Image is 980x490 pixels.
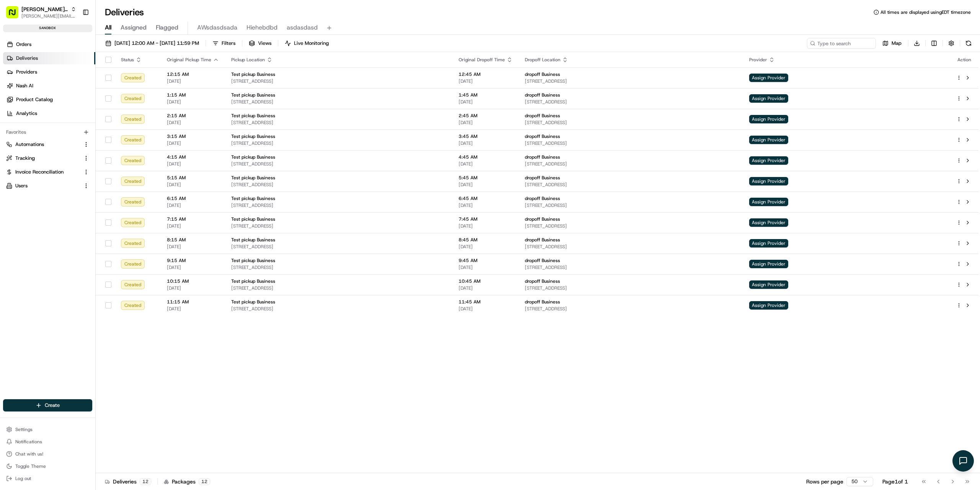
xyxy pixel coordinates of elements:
span: Test pickup Business [231,154,275,160]
span: [DATE] [459,140,513,146]
span: Toggle Theme [15,463,46,469]
span: Settings [15,426,33,433]
div: 12 [199,478,210,485]
span: Test pickup Business [231,92,275,98]
span: Test pickup Business [231,278,275,284]
span: [DATE] [459,306,513,312]
a: Users [6,182,80,189]
span: [STREET_ADDRESS] [231,285,446,291]
span: [DATE] [167,244,219,250]
span: [STREET_ADDRESS] [525,264,737,270]
div: Deliveries [105,478,151,485]
span: Provider [749,57,767,63]
span: [STREET_ADDRESS] [525,182,737,188]
span: 5:45 AM [459,175,513,181]
span: 4:45 AM [459,154,513,160]
span: dropoff Business [525,154,560,160]
button: Invoice Reconciliation [3,166,92,178]
button: [PERSON_NAME][EMAIL_ADDRESS][DOMAIN_NAME] [21,13,76,19]
span: Test pickup Business [231,257,275,264]
span: 3:45 AM [459,133,513,139]
span: [STREET_ADDRESS] [525,78,737,84]
span: Automations [15,141,44,148]
span: dropoff Business [525,237,560,243]
span: dropoff Business [525,195,560,202]
span: [STREET_ADDRESS] [525,244,737,250]
a: Invoice Reconciliation [6,169,80,175]
a: Tracking [6,155,80,162]
button: Refresh [963,38,974,49]
div: Page 1 of 1 [882,478,908,485]
span: [STREET_ADDRESS] [231,99,446,105]
p: Rows per page [806,478,843,485]
span: Views [258,40,271,47]
button: [DATE] 12:00 AM - [DATE] 11:59 PM [102,38,203,49]
span: Test pickup Business [231,237,275,243]
span: 2:15 AM [167,113,219,119]
span: [STREET_ADDRESS] [525,120,737,126]
span: dropoff Business [525,278,560,284]
a: Automations [6,141,80,148]
span: Test pickup Business [231,113,275,119]
span: Assign Provider [749,239,788,247]
button: Tracking [3,152,92,164]
span: [DATE] [167,202,219,208]
span: [STREET_ADDRESS] [231,161,446,167]
span: [DATE] [459,223,513,229]
h1: Deliveries [105,6,144,18]
button: Create [3,399,92,411]
span: Notifications [15,439,42,445]
span: Tracking [15,155,35,162]
span: dropoff Business [525,175,560,181]
span: dropoff Business [525,71,560,77]
span: 2:45 AM [459,113,513,119]
a: Deliveries [3,52,95,64]
button: Log out [3,473,92,484]
div: 12 [140,478,151,485]
span: dropoff Business [525,299,560,305]
span: Assign Provider [749,301,788,310]
span: 9:45 AM [459,257,513,264]
span: [STREET_ADDRESS] [231,306,446,312]
span: 7:15 AM [167,216,219,222]
span: Users [15,182,28,189]
span: [STREET_ADDRESS] [231,202,446,208]
span: 1:15 AM [167,92,219,98]
span: Assign Provider [749,115,788,123]
span: [STREET_ADDRESS] [525,161,737,167]
span: Original Pickup Time [167,57,211,63]
span: Assign Provider [749,177,788,185]
span: Assign Provider [749,94,788,103]
span: Assign Provider [749,280,788,289]
span: 7:45 AM [459,216,513,222]
button: Settings [3,424,92,435]
button: Notifications [3,436,92,447]
span: 3:15 AM [167,133,219,139]
span: [DATE] [167,120,219,126]
button: [PERSON_NAME] Org[PERSON_NAME][EMAIL_ADDRESS][DOMAIN_NAME] [3,3,79,21]
span: Chat with us! [15,451,43,457]
span: [DATE] [459,161,513,167]
a: Orders [3,38,95,51]
span: [DATE] [167,223,219,229]
span: [STREET_ADDRESS] [525,306,737,312]
span: [DATE] [167,285,219,291]
span: Assign Provider [749,74,788,82]
span: 12:45 AM [459,71,513,77]
span: 10:15 AM [167,278,219,284]
span: Assign Provider [749,218,788,227]
span: [DATE] [459,78,513,84]
span: 10:45 AM [459,278,513,284]
div: Packages [164,478,210,485]
span: [DATE] [167,264,219,270]
span: [DATE] [167,140,219,146]
span: [DATE] [459,264,513,270]
span: Live Monitoring [294,40,329,47]
span: 8:45 AM [459,237,513,243]
span: Original Dropoff Time [459,57,505,63]
span: [DATE] [459,202,513,208]
span: Test pickup Business [231,71,275,77]
span: [STREET_ADDRESS] [231,264,446,270]
span: [DATE] [459,285,513,291]
span: Status [121,57,134,63]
